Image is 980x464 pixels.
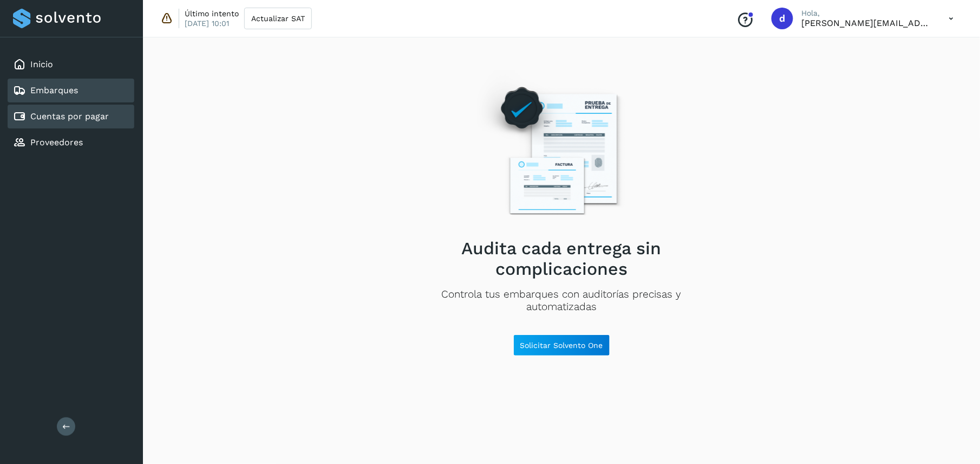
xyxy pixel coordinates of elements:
[407,238,716,280] h2: Audita cada entrega sin complicaciones
[802,9,932,18] p: Hola,
[185,18,229,28] p: [DATE] 10:01
[8,131,134,154] div: Proveedores
[30,85,78,95] a: Embarques
[244,8,312,29] button: Actualizar SAT
[185,9,239,18] p: Último intento
[513,334,610,356] button: Solicitar Solvento One
[30,111,109,121] a: Cuentas por pagar
[407,288,716,313] p: Controla tus embarques con auditorías precisas y automatizadas
[8,79,134,102] div: Embarques
[30,137,83,147] a: Proveedores
[802,18,932,28] p: dora.garcia@emsan.mx
[30,59,53,69] a: Inicio
[251,15,305,22] span: Actualizar SAT
[468,70,655,229] img: Empty state image
[8,53,134,76] div: Inicio
[520,341,603,349] span: Solicitar Solvento One
[8,105,134,128] div: Cuentas por pagar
